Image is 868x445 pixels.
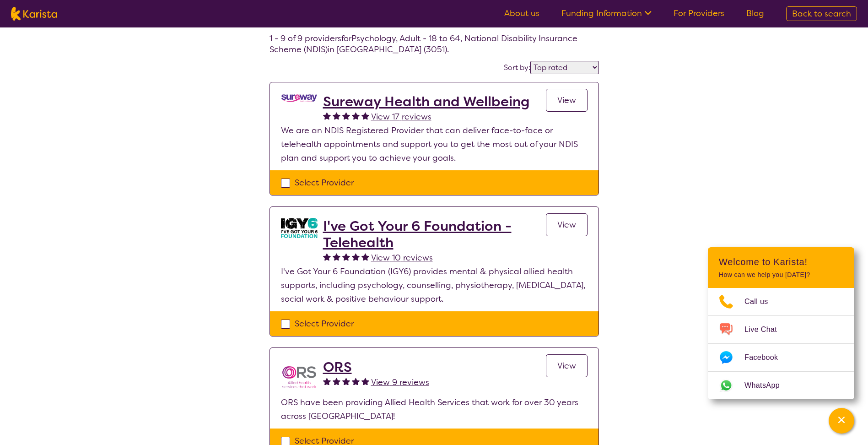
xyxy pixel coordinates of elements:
[719,271,843,279] p: How can we help you [DATE]?
[352,377,360,385] img: fullstar
[744,323,788,336] span: Live Chat
[546,354,588,377] a: View
[744,379,791,392] span: WhatsApp
[323,112,331,119] img: fullstar
[281,265,588,306] p: I've Got Your 6 Foundation (IGY6) provides mental & physical allied health supports, including ps...
[281,124,588,165] p: We are an NDIS Registered Provider that can deliver face-to-face or telehealth appointments and s...
[333,377,340,385] img: fullstar
[342,112,350,119] img: fullstar
[719,256,843,267] h2: Welcome to Karista!
[708,372,854,399] a: Web link opens in a new tab.
[371,251,433,265] a: View 10 reviews
[674,8,724,19] a: For Providers
[361,253,369,260] img: fullstar
[371,252,433,263] span: View 10 reviews
[786,6,857,21] a: Back to search
[504,8,539,19] a: About us
[561,8,652,19] a: Funding Information
[371,110,431,124] a: View 17 reviews
[504,63,530,72] label: Sort by:
[829,408,854,434] button: Channel Menu
[546,213,588,236] a: View
[557,219,576,230] span: View
[792,8,851,19] span: Back to search
[323,359,429,375] a: ORS
[546,89,588,112] a: View
[323,218,546,251] a: I've Got Your 6 Foundation - Telehealth
[323,377,331,385] img: fullstar
[11,7,57,21] img: Karista logo
[744,295,779,309] span: Call us
[323,253,331,260] img: fullstar
[333,253,340,260] img: fullstar
[342,253,350,260] img: fullstar
[361,377,369,385] img: fullstar
[352,253,360,260] img: fullstar
[708,247,854,399] div: Channel Menu
[744,351,789,364] span: Facebook
[746,8,764,19] a: Blog
[557,95,576,106] span: View
[281,396,588,423] p: ORS have been providing Allied Health Services that work for over 30 years across [GEOGRAPHIC_DATA]!
[371,111,431,122] span: View 17 reviews
[352,112,360,119] img: fullstar
[557,360,576,371] span: View
[281,359,318,396] img: nspbnteb0roocrxnmwip.png
[281,93,318,103] img: nedi5p6dj3rboepxmyww.png
[371,375,429,389] a: View 9 reviews
[333,112,340,119] img: fullstar
[708,288,854,399] ul: Choose channel
[281,218,318,238] img: aw0qclyvxjfem2oefjis.jpg
[342,377,350,385] img: fullstar
[371,377,429,388] span: View 9 reviews
[361,112,369,119] img: fullstar
[323,93,529,110] a: Sureway Health and Wellbeing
